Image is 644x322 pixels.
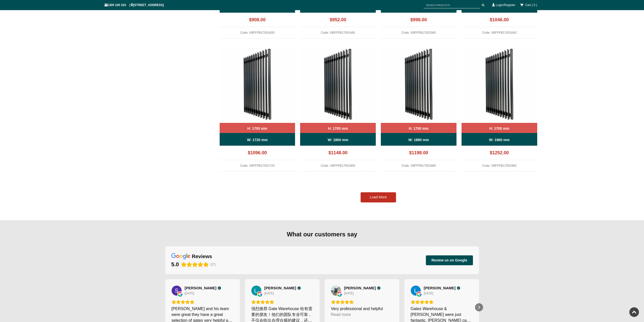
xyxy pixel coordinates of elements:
div: reviews [192,253,212,260]
div: Read more [331,312,351,317]
b: H: 1700 mm [489,126,509,130]
div: Verified Customer [218,286,221,290]
b: W: 1880 mm [408,138,429,142]
img: L. Zhu [251,286,261,296]
a: VBFFPB - Ready to Install Fully Welded 65x16mm Vertical Blade - Aluminium Pedestrian / Side Gate ... [462,47,537,172]
img: VBFFPB - Ready to Install Fully Welded 65x16mm Vertical Blade - Aluminium Pedestrian / Side Gate ... [220,47,295,123]
div: Code: VBFFPB17001480 [300,30,376,39]
span: [PERSON_NAME] [424,286,456,290]
div: $1046.00 [462,15,537,27]
div: What our customers say [165,230,479,238]
div: Code: VBFFPB17001960 [462,163,537,172]
div: Verified Customer [457,286,460,290]
img: VBFFPB - Ready to Install Fully Welded 65x16mm Vertical Blade - Aluminium Pedestrian / Side Gate ... [381,47,456,123]
b: H: 1700 mm [328,126,348,130]
div: Code: VBFFPB17001800 [300,163,376,172]
img: Louise Veenstra [411,286,421,296]
div: $908.00 [220,15,295,27]
div: [DATE] [344,291,354,295]
a: Load More [361,192,396,202]
div: $1148.00 [300,148,376,160]
span: Cart ( 0 ) [525,3,537,7]
b: W: 1800 mm [328,138,348,142]
button: Review us on Google [426,255,473,265]
div: Verified Customer [297,286,301,290]
b: W: 1960 mm [489,138,509,142]
a: View on Google [172,286,182,296]
img: George XING [331,286,341,296]
div: [DATE] [424,291,433,295]
div: Rating: 5.0 out of 5 [251,300,313,304]
div: Rating: 5.0 out of 5 [411,300,473,304]
div: $1252.00 [462,148,537,160]
div: $998.00 [381,15,456,27]
div: Code: VBFFPB17001560 [381,30,456,39]
div: $1198.00 [381,148,456,160]
div: Verified Customer [377,286,381,290]
div: Rating: 5.0 out of 5 [172,300,234,304]
div: $1096.00 [220,148,295,160]
b: H: 1700 mm [247,126,267,130]
a: Review by L. Zhu [264,286,301,290]
a: VBFFPB - Ready to Install Fully Welded 65x16mm Vertical Blade - Aluminium Pedestrian / Side Gate ... [220,47,295,172]
div: Next [475,303,483,311]
div: $952.00 [300,15,376,27]
img: VBFFPB - Ready to Install Fully Welded 65x16mm Vertical Blade - Aluminium Pedestrian / Side Gate ... [300,47,376,123]
div: Rating: 5.0 out of 5 [331,300,393,304]
div: Code: VBFFPB17001880 [381,163,456,172]
iframe: LiveChat chat widget [543,186,644,304]
a: Review by Simon H [185,286,221,290]
span: (27) [210,263,216,266]
a: Review by George XING [344,286,381,290]
span: Review us on Google [431,258,467,262]
span: [PERSON_NAME] [264,286,296,290]
div: 5.0 [171,261,179,268]
div: Code: VBFFPB17001400 [220,30,295,39]
span: [PERSON_NAME] [185,286,217,290]
img: Simon H [172,286,182,296]
b: H: 1700 mm [409,126,429,130]
a: Login/Register [496,3,515,7]
a: Review by Louise Veenstra [424,286,461,290]
img: VBFFPB - Ready to Install Fully Welded 65x16mm Vertical Blade - Aluminium Pedestrian / Side Gate ... [462,47,537,123]
div: Rating: 5.0 out of 5 [171,261,209,268]
div: Previous [161,303,169,311]
input: SEARCH PRODUCTS [424,2,480,8]
b: W: 1720 mm [247,138,267,142]
a: View on Google [331,286,341,296]
div: [DATE] [185,291,194,295]
div: Code: VBFFPB17001640 [462,30,537,39]
div: Very professional and helpful [331,306,393,312]
span: 1300 100 310 | [STREET_ADDRESS] [105,3,164,7]
div: [DATE] [264,291,274,295]
a: View on Google [251,286,261,296]
a: VBFFPB - Ready to Install Fully Welded 65x16mm Vertical Blade - Aluminium Pedestrian / Side Gate ... [381,47,456,172]
a: View on Google [411,286,421,296]
div: Code: VBFFPB17001720 [220,163,295,172]
span: [PERSON_NAME] [344,286,376,290]
a: VBFFPB - Ready to Install Fully Welded 65x16mm Vertical Blade - Aluminium Pedestrian / Side Gate ... [300,47,376,172]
